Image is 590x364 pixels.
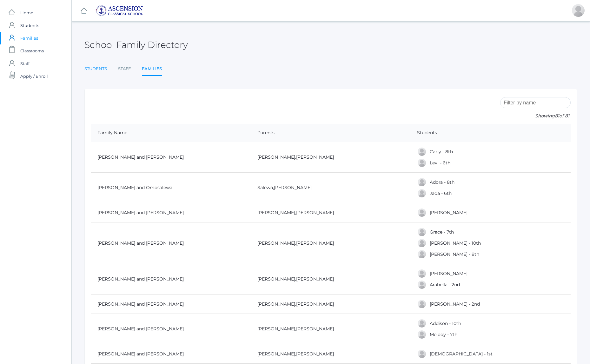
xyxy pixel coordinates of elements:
th: Family Name [91,124,251,142]
a: [PERSON_NAME] and [PERSON_NAME] [97,301,184,307]
a: [PERSON_NAME] [274,185,312,190]
div: Jada Adegboyega [417,189,427,198]
div: Melody Bankston [417,330,427,339]
div: Arabella Bailey [417,280,427,289]
a: [PERSON_NAME] [257,240,295,246]
a: Levi - 6th [430,160,450,166]
a: [PERSON_NAME] [257,326,295,332]
a: Adora - 8th [430,179,454,185]
a: Families [142,63,162,76]
td: , [251,173,411,203]
a: [PERSON_NAME] [257,351,295,357]
a: [PERSON_NAME] [296,351,334,357]
div: Grace Anderson [417,227,427,237]
span: Home [20,6,33,19]
div: Carly Adams [417,147,427,156]
a: Carly - 8th [430,149,453,155]
a: [PERSON_NAME] [296,301,334,307]
a: [PERSON_NAME] and [PERSON_NAME] [97,276,184,282]
input: Filter by name [500,97,571,108]
p: Showing of 81 [500,113,571,119]
td: , [251,222,411,264]
a: [PERSON_NAME] and [PERSON_NAME] [97,210,184,215]
td: , [251,142,411,173]
span: Students [20,19,39,32]
div: Leah Rea [572,4,585,17]
a: [PERSON_NAME] [296,210,334,215]
div: Luke Anderson [417,238,427,248]
a: Arabella - 2nd [430,282,460,288]
td: , [251,264,411,295]
a: [PERSON_NAME] and Omosalewa [97,185,172,190]
a: [PERSON_NAME] and [PERSON_NAME] [97,351,184,357]
div: Levi Adams [417,158,427,168]
a: [PERSON_NAME] [257,154,295,160]
div: Blake Anderson [417,249,427,259]
a: [PERSON_NAME] - 10th [430,240,481,246]
span: 81 [555,113,559,119]
span: Apply / Enroll [20,70,48,83]
a: [PERSON_NAME] and [PERSON_NAME] [97,154,184,160]
a: [PERSON_NAME] [296,276,334,282]
a: Melody - 7th [430,332,457,337]
a: [PERSON_NAME] [296,154,334,160]
a: [PERSON_NAME] [257,276,295,282]
th: Students [411,124,571,142]
h2: School Family Directory [84,40,188,50]
a: [DEMOGRAPHIC_DATA] - 1st [430,351,493,357]
div: Ella Bandy [417,299,427,309]
a: Salewa [257,185,273,190]
a: [PERSON_NAME] and [PERSON_NAME] [97,326,184,332]
div: Adora Adegboyega [417,177,427,187]
th: Parents [251,124,411,142]
a: [PERSON_NAME] and [PERSON_NAME] [97,240,184,246]
a: [PERSON_NAME] [430,271,467,276]
a: [PERSON_NAME] - 8th [430,251,479,257]
a: [PERSON_NAME] [430,210,467,215]
td: , [251,344,411,364]
td: , [251,295,411,314]
a: Grace - 7th [430,229,454,235]
td: , [251,314,411,344]
a: [PERSON_NAME] [296,326,334,332]
div: Henry Amos [417,208,427,217]
a: [PERSON_NAME] [257,301,295,307]
td: , [251,203,411,222]
div: Addison Bankston [417,319,427,328]
a: Students [84,63,107,75]
span: Families [20,32,38,44]
a: Jada - 6th [430,190,452,196]
span: Staff [20,57,30,70]
a: [PERSON_NAME] [296,240,334,246]
a: Addison - 10th [430,321,461,326]
a: [PERSON_NAME] [257,210,295,215]
img: ascension-logo-blue-113fc29133de2fb5813e50b71547a291c5fdb7962bf76d49838a2a14a36269ea.jpg [96,5,143,16]
a: Staff [118,63,131,75]
a: [PERSON_NAME] - 2nd [430,301,480,307]
div: Scarlett Bailey [417,269,427,278]
div: Isaiah Barnard [417,349,427,359]
span: Classrooms [20,44,44,57]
